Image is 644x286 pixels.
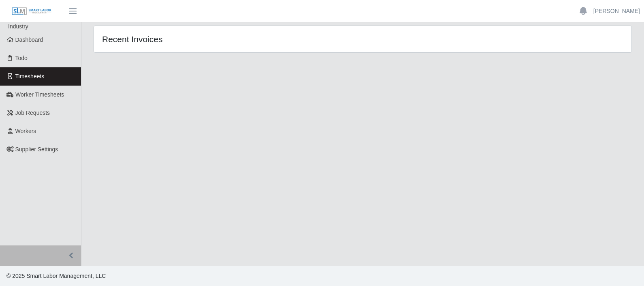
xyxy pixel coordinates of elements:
a: [PERSON_NAME] [593,7,640,15]
h4: Recent Invoices [102,34,312,44]
img: SLM Logo [11,7,52,16]
span: Dashboard [15,37,43,43]
span: Timesheets [15,73,45,80]
span: Todo [15,55,28,61]
span: © 2025 Smart Labor Management, LLC [6,273,106,279]
span: Workers [15,128,36,134]
span: Industry [8,23,28,30]
span: Job Requests [15,110,50,116]
span: Worker Timesheets [15,91,64,98]
span: Supplier Settings [15,146,58,153]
